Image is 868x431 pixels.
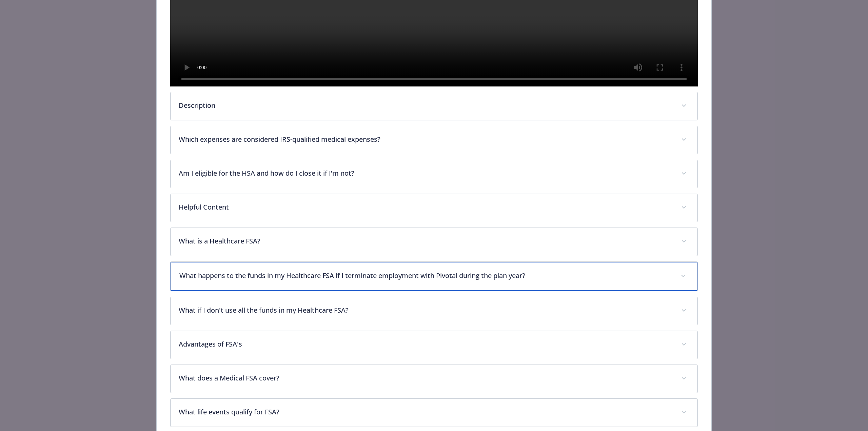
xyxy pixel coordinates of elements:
[179,168,673,178] p: Am I eligible for the HSA and how do I close it if I’m not?
[179,271,672,281] p: What happens to the funds in my Healthcare FSA if I terminate employment with Pivotal during the ...
[179,407,673,417] p: What life events qualify for FSA?
[179,100,673,111] p: Description
[171,160,697,188] div: Am I eligible for the HSA and how do I close it if I’m not?
[171,228,697,256] div: What is a Healthcare FSA?
[179,134,673,144] p: Which expenses are considered IRS-qualified medical expenses?
[171,92,697,120] div: Description
[171,399,697,427] div: What life events qualify for FSA?
[179,305,673,315] p: What if I don't use all the funds in my Healthcare FSA?
[171,297,697,325] div: What if I don't use all the funds in my Healthcare FSA?
[179,373,673,383] p: What does a Medical FSA cover?
[171,126,697,154] div: Which expenses are considered IRS-qualified medical expenses?
[179,236,673,246] p: What is a Healthcare FSA?
[179,339,673,349] p: Advantages of FSA's
[171,262,697,291] div: What happens to the funds in my Healthcare FSA if I terminate employment with Pivotal during the ...
[171,365,697,393] div: What does a Medical FSA cover?
[171,331,697,359] div: Advantages of FSA's
[171,194,697,222] div: Helpful Content
[179,202,673,212] p: Helpful Content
